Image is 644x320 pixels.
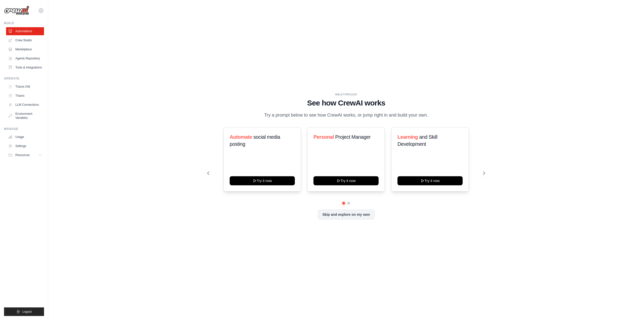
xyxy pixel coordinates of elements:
div: WALKTHROUGH [207,93,485,96]
a: Traces Old [6,83,44,91]
button: Resources [6,151,44,159]
button: Logout [4,307,44,316]
span: Project Manager [335,134,371,140]
div: Operate [4,77,44,81]
img: Logo [4,6,29,15]
a: LLM Connections [6,101,44,109]
a: Agents Repository [6,54,44,62]
span: Logout [22,310,32,314]
a: Environment Variables [6,110,44,122]
a: Usage [6,133,44,141]
h1: See how CrewAI works [207,98,485,108]
button: Try it now [313,176,379,185]
a: Automations [6,27,44,35]
span: and Skill Development [397,134,437,147]
span: Personal [313,134,334,140]
div: Build [4,21,44,25]
span: social media posting [230,134,280,147]
button: Skip and explore on my own [318,210,374,219]
a: Traces [6,92,44,100]
span: Automate [230,134,252,140]
p: Try a prompt below to see how CrewAI works, or jump right in and build your own. [262,112,431,119]
button: Try it now [230,176,295,185]
span: Learning [397,134,418,140]
a: Marketplace [6,45,44,53]
span: Resources [15,153,30,157]
a: Settings [6,142,44,150]
a: Tools & Integrations [6,63,44,72]
button: Try it now [397,176,463,185]
div: Manage [4,127,44,131]
a: Crew Studio [6,36,44,44]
